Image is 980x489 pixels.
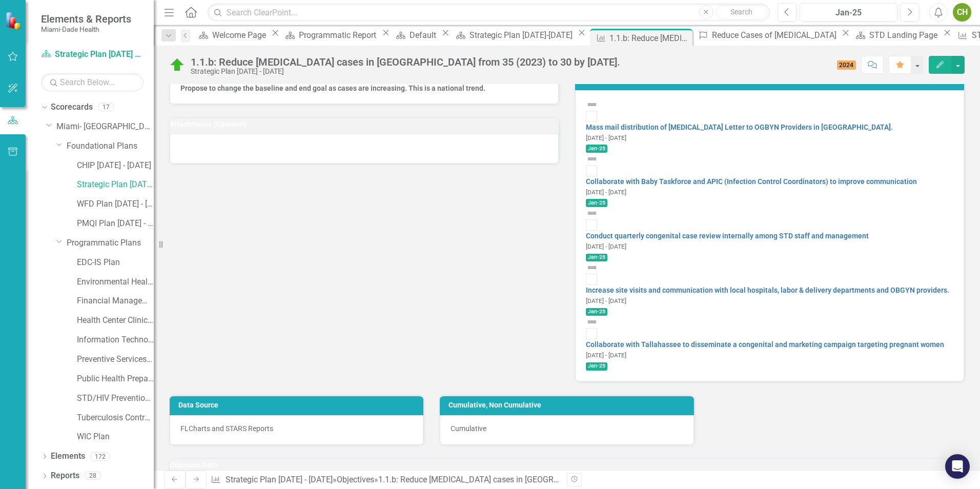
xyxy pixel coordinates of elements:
[716,5,767,19] button: Search
[852,29,941,42] a: STD Landing Page
[730,8,752,16] span: Search
[191,68,620,75] div: Strategic Plan [DATE] - [DATE]
[448,401,688,409] h3: Cumulative, Non Cumulative
[77,276,154,288] a: Environmental Health Plan
[77,218,154,230] a: PMQI Plan [DATE] - [DATE]
[77,354,154,365] a: Preventive Services Plan
[586,254,607,262] span: Jan-25
[180,84,485,92] strong: Propose to change the baseline and end goal as cases are increasing. This is a national trend.
[67,140,154,152] a: Foundational Plans
[586,145,607,153] span: Jan-25
[586,316,598,328] img: Not Defined
[800,3,897,22] button: Jan-25
[211,474,559,486] div: » »
[586,286,949,294] a: Increase site visits and communication with local hospitals, labor & delivery departments and OBG...
[77,393,154,404] a: STD/HIV Prevention and Control Plan
[586,134,626,141] small: [DATE] - [DATE]
[41,73,144,91] input: Search Below...
[586,362,607,371] span: Jan-25
[77,373,154,385] a: Public Health Preparedness Plan
[77,295,154,307] a: Financial Management Plan
[51,470,79,482] a: Reports
[67,237,154,249] a: Programmatic Plans
[77,160,154,172] a: CHIP [DATE] - [DATE]
[77,179,154,191] a: Strategic Plan [DATE] - [DATE]
[178,401,418,409] h3: Data Source
[41,25,131,33] small: Miami-Dade Health
[609,32,690,45] div: 1.1.b: Reduce [MEDICAL_DATA] cases in [GEOGRAPHIC_DATA] from 35 (2023) to 30 by [DATE].
[586,153,598,165] img: Not Defined
[77,315,154,327] a: Health Center Clinical Admin Support Plan
[77,431,154,443] a: WIC Plan
[803,7,894,19] div: Jan-25
[169,57,186,73] img: On Track
[212,29,269,42] div: Welcome Page
[282,29,379,42] a: Programmatic Report
[56,121,154,133] a: Miami- [GEOGRAPHIC_DATA]
[586,243,626,250] small: [DATE] - [DATE]
[378,475,719,484] div: 1.1.b: Reduce [MEDICAL_DATA] cases in [GEOGRAPHIC_DATA] from 35 (2023) to 30 by [DATE].
[180,423,413,434] p: FLCharts and STARS Reports
[5,11,23,30] img: ClearPoint Strategy
[77,198,154,210] a: WFD Plan [DATE] - [DATE]
[586,308,607,316] span: Jan-25
[299,29,379,42] div: Programmatic Report
[77,334,154,346] a: Information Technology Plan
[226,475,333,484] a: Strategic Plan [DATE] - [DATE]
[170,461,964,469] h3: Objective Data
[586,177,917,186] a: Collaborate with Baby Taskforce and APIC (Infection Control Coordinators) to improve communication
[410,29,439,42] div: Default
[41,49,144,60] a: Strategic Plan [DATE] - [DATE]
[77,257,154,269] a: EDC-IS Plan
[695,29,839,42] a: Reduce Cases of [MEDICAL_DATA]
[170,120,559,128] h3: Attachments (Optional)
[469,29,576,42] div: Strategic Plan [DATE]-[DATE]
[51,451,85,462] a: Elements
[945,454,970,479] div: Open Intercom Messenger
[195,29,269,42] a: Welcome Page
[41,13,131,25] span: Elements & Reports
[208,4,770,22] input: Search ClearPoint...
[586,189,626,196] small: [DATE] - [DATE]
[586,352,626,359] small: [DATE] - [DATE]
[393,29,439,42] a: Default
[837,60,856,70] span: 2024
[712,29,839,42] div: Reduce Cases of [MEDICAL_DATA]
[586,207,598,219] img: Not Defined
[452,29,575,42] a: Strategic Plan [DATE]-[DATE]
[586,199,607,207] span: Jan-25
[586,98,598,111] img: Not Defined
[586,261,598,274] img: Not Defined
[586,232,869,240] a: Conduct quarterly congenital case review internally among STD staff and management
[953,3,971,22] button: CH
[77,412,154,424] a: Tuberculosis Control & Prevention Plan
[90,452,110,461] div: 172
[451,424,486,433] span: Cumulative
[586,123,893,131] a: Mass mail distribution of [MEDICAL_DATA] Letter to OGBYN Providers in [GEOGRAPHIC_DATA].
[337,475,374,484] a: Objectives
[586,297,626,304] small: [DATE] - [DATE]
[586,340,944,349] a: Collaborate with Tallahassee to disseminate a congenital and marketing campaign targeting pregnan...
[51,101,93,113] a: Scorecards
[85,472,101,480] div: 28
[98,103,114,112] div: 17
[191,56,620,68] div: 1.1.b: Reduce [MEDICAL_DATA] cases in [GEOGRAPHIC_DATA] from 35 (2023) to 30 by [DATE].
[869,29,941,42] div: STD Landing Page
